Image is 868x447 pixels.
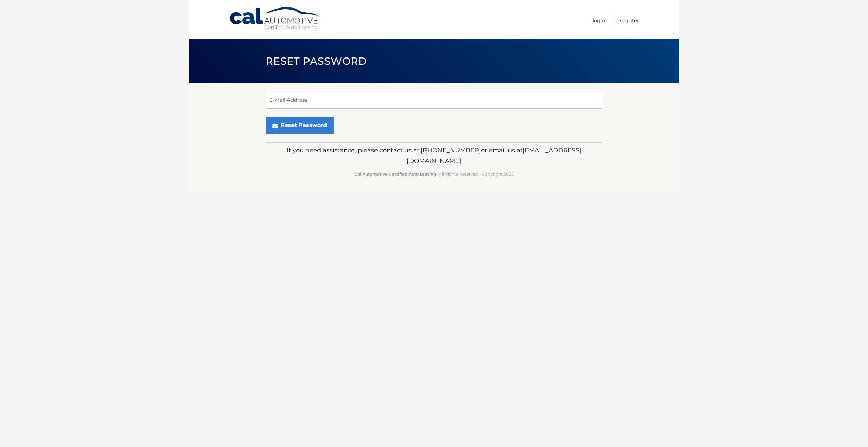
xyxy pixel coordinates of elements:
span: [PHONE_NUMBER] [421,146,481,154]
span: Reset Password [266,55,367,67]
button: Reset Password [266,117,334,134]
a: Cal Automotive [229,7,321,31]
p: If you need assistance, please contact us at: or email us at [270,145,598,167]
strong: Cal Automotive Certified Auto Leasing [354,171,436,177]
a: Register [620,15,639,26]
a: Login [592,15,605,26]
p: - All Rights Reserved - Copyright 2025 [270,170,598,178]
input: E-Mail Address [266,92,602,109]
